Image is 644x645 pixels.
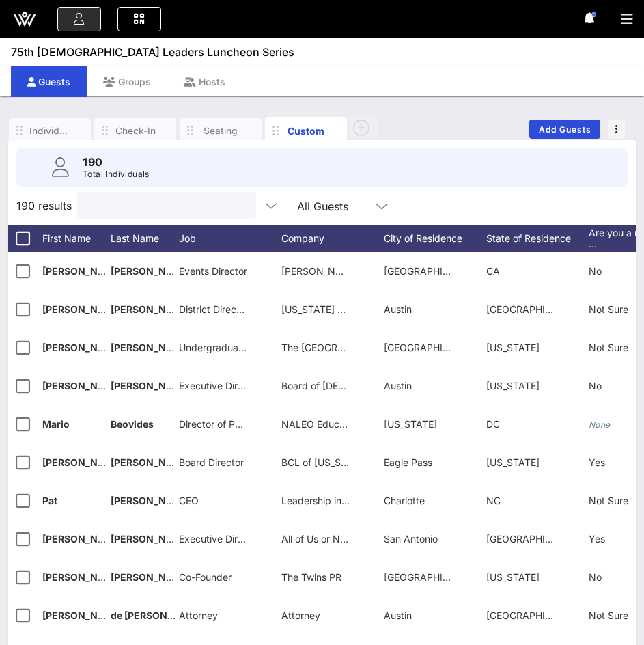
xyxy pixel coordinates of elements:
[589,265,602,277] span: No
[179,418,357,430] span: Director of Policy and Legislative Affairs
[281,495,392,506] span: Leadership in the Clouds
[111,609,205,621] span: de [PERSON_NAME]
[179,571,232,583] span: Co-Founder
[486,609,584,621] span: [GEOGRAPHIC_DATA]
[486,265,500,277] span: CA
[111,342,191,353] span: [PERSON_NAME]
[179,303,249,315] span: District Director
[42,533,123,545] span: [PERSON_NAME]
[179,380,261,392] span: Executive Director
[384,533,438,545] span: San Antonio
[111,380,191,392] span: [PERSON_NAME]
[281,456,367,468] span: BCL of [US_STATE]
[589,342,628,353] span: Not Sure
[179,225,281,252] div: Job
[589,609,628,621] span: Not Sure
[179,456,244,468] span: Board Director
[42,265,123,277] span: [PERSON_NAME]
[111,456,191,468] span: [PERSON_NAME]
[384,265,481,277] span: [GEOGRAPHIC_DATA]
[42,418,70,430] span: Mario
[11,44,294,60] span: 75th [DEMOGRAPHIC_DATA] Leaders Luncheon Series
[115,124,156,137] div: Check-In
[111,303,191,315] span: [PERSON_NAME]
[111,495,191,506] span: [PERSON_NAME]
[111,533,191,545] span: [PERSON_NAME]
[29,124,70,137] div: Individuals
[281,265,410,277] span: [PERSON_NAME] Consulting
[200,124,241,137] div: Seating
[289,192,398,219] div: All Guests
[281,380,518,392] span: Board of [DEMOGRAPHIC_DATA] Legislative Leaders
[83,154,150,170] p: 190
[486,495,501,506] span: NC
[281,225,384,252] div: Company
[297,200,348,212] div: All Guests
[179,495,199,506] span: CEO
[111,225,179,252] div: Last Name
[486,418,500,430] span: DC
[384,495,425,506] span: Charlotte
[281,609,320,621] span: Attorney
[111,418,154,430] span: Beovides
[179,265,247,277] span: Events Director
[589,420,611,430] i: None
[589,495,628,506] span: Not Sure
[179,609,218,621] span: Attorney
[42,342,123,353] span: [PERSON_NAME]
[486,225,589,252] div: State of Residence
[42,571,123,583] span: [PERSON_NAME]
[42,609,123,621] span: [PERSON_NAME]
[384,418,437,430] span: [US_STATE]
[384,342,481,353] span: [GEOGRAPHIC_DATA]
[589,303,628,315] span: Not Sure
[179,342,285,353] span: Undergraduate Student
[384,303,412,315] span: Austin
[42,303,123,315] span: [PERSON_NAME]
[486,380,540,392] span: [US_STATE]
[87,66,167,97] div: Groups
[384,225,486,252] div: City of Residence
[486,571,540,583] span: [US_STATE]
[42,456,123,468] span: [PERSON_NAME]
[486,533,584,545] span: [GEOGRAPHIC_DATA]
[538,124,592,135] span: Add Guests
[16,197,72,214] span: 190 results
[589,533,605,545] span: Yes
[486,342,540,353] span: [US_STATE]
[111,571,191,583] span: [PERSON_NAME]
[11,66,87,97] div: Guests
[281,342,452,353] span: The [GEOGRAPHIC_DATA][US_STATE]
[179,533,261,545] span: Executive Director
[167,66,242,97] div: Hosts
[486,456,540,468] span: [US_STATE]
[285,124,326,138] div: Custom
[111,265,191,277] span: [PERSON_NAME]
[486,303,584,315] span: [GEOGRAPHIC_DATA]
[589,456,605,468] span: Yes
[281,303,452,315] span: [US_STATE] House of Representatives
[384,609,412,621] span: Austin
[42,225,111,252] div: First Name
[589,571,602,583] span: No
[384,571,481,583] span: [GEOGRAPHIC_DATA]
[589,380,602,392] span: No
[384,456,432,468] span: Eagle Pass
[42,380,123,392] span: [PERSON_NAME]
[42,495,57,506] span: Pat
[384,380,412,392] span: Austin
[529,120,600,139] button: Add Guests
[281,418,394,430] span: NALEO Educational Fund
[281,571,341,583] span: The Twins PR
[83,167,150,181] p: Total Individuals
